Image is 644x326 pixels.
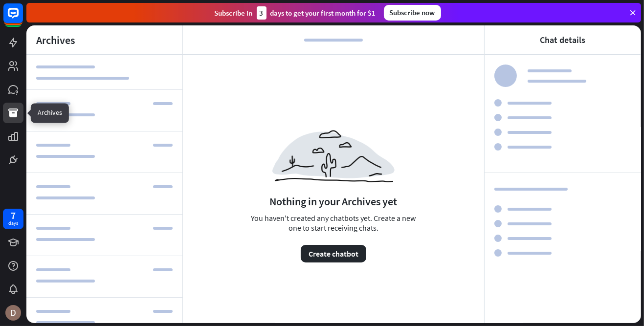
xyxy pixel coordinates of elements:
[215,6,376,20] div: Subscribe in days to get your first month for $1
[3,209,23,229] a: 7 days
[11,211,16,220] div: 7
[8,4,37,33] button: Open LiveChat chat widget
[272,130,395,182] img: ae424f8a3b67452448e4.png
[384,5,441,21] div: Subscribe now
[301,245,366,262] button: Create chatbot
[270,195,398,208] div: Nothing in your Archives yet
[8,220,18,227] div: days
[248,213,419,262] div: You haven't created any chatbots yet. Create a new one to start receiving chats.
[257,6,266,20] div: 3
[540,34,586,45] div: Chat details
[36,33,75,47] div: Archives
